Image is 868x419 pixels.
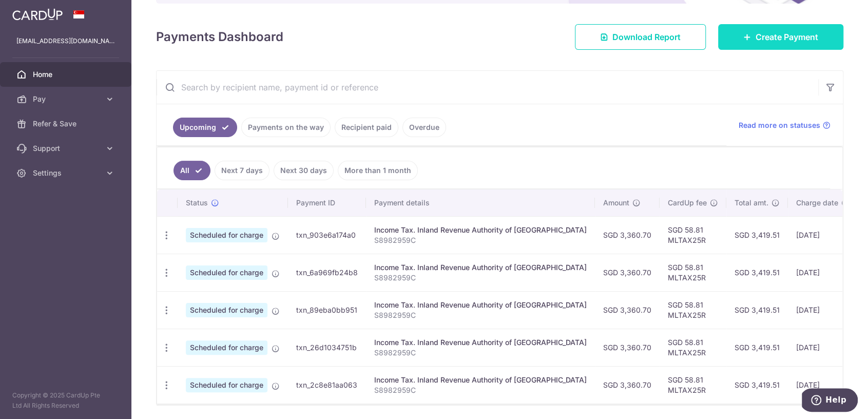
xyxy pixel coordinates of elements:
[726,291,788,329] td: SGD 3,419.51
[726,366,788,404] td: SGD 3,419.51
[173,161,210,180] a: All
[660,254,726,291] td: SGD 58.81 MLTAX25R
[374,337,587,348] div: Income Tax. Inland Revenue Authority of [GEOGRAPHIC_DATA]
[16,36,115,46] p: [EMAIL_ADDRESS][DOMAIN_NAME]
[739,120,831,130] a: Read more on statuses
[374,310,587,320] p: S8982959C
[612,31,681,43] span: Download Report
[575,24,706,50] a: Download Report
[726,329,788,366] td: SGD 3,419.51
[215,161,269,180] a: Next 7 days
[374,235,587,245] p: S8982959C
[374,348,587,358] p: S8982959C
[33,119,101,129] span: Refer & Save
[288,189,366,216] th: Payment ID
[802,388,858,414] iframe: Opens a widget where you can find more information
[788,329,858,366] td: [DATE]
[374,262,587,273] div: Income Tax. Inland Revenue Authority of [GEOGRAPHIC_DATA]
[595,329,660,366] td: SGD 3,360.70
[33,94,101,104] span: Pay
[186,198,208,208] span: Status
[288,291,366,329] td: txn_89eba0bb951
[186,228,267,242] span: Scheduled for charge
[726,216,788,254] td: SGD 3,419.51
[374,273,587,283] p: S8982959C
[788,291,858,329] td: [DATE]
[660,216,726,254] td: SGD 58.81 MLTAX25R
[288,254,366,291] td: txn_6a969fb24b8
[788,216,858,254] td: [DATE]
[186,303,267,317] span: Scheduled for charge
[374,385,587,395] p: S8982959C
[374,375,587,385] div: Income Tax. Inland Revenue Authority of [GEOGRAPHIC_DATA]
[660,366,726,404] td: SGD 58.81 MLTAX25R
[12,8,63,21] img: CardUp
[288,329,366,366] td: txn_26d1034751b
[374,300,587,310] div: Income Tax. Inland Revenue Authority of [GEOGRAPHIC_DATA]
[788,366,858,404] td: [DATE]
[374,225,587,235] div: Income Tax. Inland Revenue Authority of [GEOGRAPHIC_DATA]
[186,378,267,392] span: Scheduled for charge
[595,366,660,404] td: SGD 3,360.70
[595,291,660,329] td: SGD 3,360.70
[33,168,101,178] span: Settings
[595,216,660,254] td: SGD 3,360.70
[241,118,331,137] a: Payments on the way
[756,31,818,43] span: Create Payment
[718,24,843,50] a: Create Payment
[288,366,366,404] td: txn_2c8e81aa063
[660,291,726,329] td: SGD 58.81 MLTAX25R
[157,71,818,104] input: Search by recipient name, payment id or reference
[186,340,267,355] span: Scheduled for charge
[739,120,820,130] span: Read more on statuses
[173,118,237,137] a: Upcoming
[796,198,838,208] span: Charge date
[288,216,366,254] td: txn_903e6a174a0
[402,118,446,137] a: Overdue
[726,254,788,291] td: SGD 3,419.51
[156,28,283,46] h4: Payments Dashboard
[335,118,398,137] a: Recipient paid
[186,265,267,280] span: Scheduled for charge
[660,329,726,366] td: SGD 58.81 MLTAX25R
[366,189,595,216] th: Payment details
[735,198,768,208] span: Total amt.
[668,198,707,208] span: CardUp fee
[274,161,334,180] a: Next 30 days
[338,161,418,180] a: More than 1 month
[33,69,101,80] span: Home
[595,254,660,291] td: SGD 3,360.70
[788,254,858,291] td: [DATE]
[603,198,629,208] span: Amount
[33,143,101,154] span: Support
